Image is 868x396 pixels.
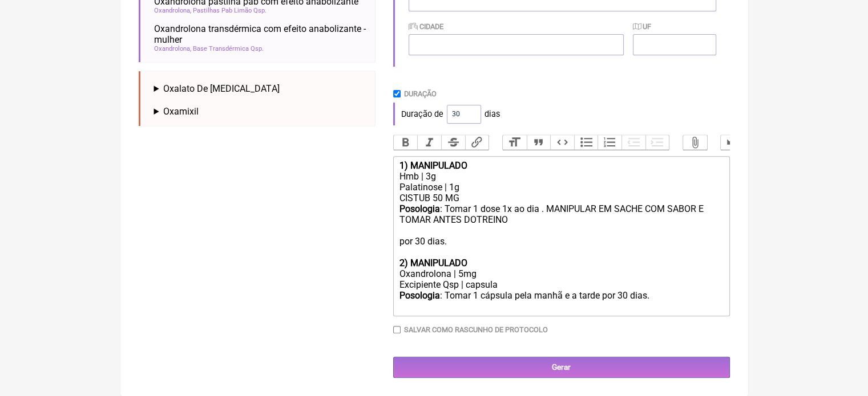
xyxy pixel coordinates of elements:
[399,160,467,171] strong: 1) MANIPULADO
[574,135,598,150] button: Bullets
[393,357,730,378] input: Gerar
[399,268,723,279] div: Oxandrolona | 5mg
[404,325,548,334] label: Salvar como rascunho de Protocolo
[404,89,437,98] label: Duração
[154,62,366,83] span: Oxandrolona pastilha sublingual com efeito anabolizante - mulher
[645,135,669,150] button: Increase Level
[399,203,723,258] div: : Tomar 1 dose 1x ao dia . MANIPULAR EM SACHE COM SABOR E TOMAR ANTES DOTREINO por 30 dias.
[465,135,489,150] button: Link
[154,83,366,94] summary: Oxalato De [MEDICAL_DATA]
[394,135,418,150] button: Bold
[621,135,645,150] button: Decrease Level
[417,135,441,150] button: Italic
[154,23,366,45] span: Oxandrolona transdérmica com efeito anabolizante - mulher
[399,193,723,203] div: CISTUB 50 MG
[441,135,465,150] button: Strikethrough
[597,135,621,150] button: Numbers
[503,135,527,150] button: Heading
[633,22,651,31] label: UF
[401,109,443,119] span: Duração de
[721,135,745,150] button: Undo
[550,135,574,150] button: Code
[399,290,439,301] strong: Posologia
[409,22,443,31] label: Cidade
[527,135,551,150] button: Quote
[399,290,723,312] div: : Tomar 1 cápsula pela manhã e a tarde por 30 dias.
[154,45,191,52] span: Oxandrolona
[163,106,199,117] span: Oxamixil
[399,258,467,268] strong: 2) MANIPULADO
[683,135,707,150] button: Attach Files
[399,279,723,290] div: Excipiente Qsp | capsula
[399,203,439,214] strong: Posologia
[163,83,279,94] span: Oxalato De [MEDICAL_DATA]
[154,7,191,14] span: Oxandrolona
[193,45,264,52] span: Base Transdérmica Qsp
[193,7,267,14] span: Pastilhas Pab Limão Qsp
[399,171,723,182] div: Hmb | 3g
[399,182,723,193] div: Palatinose | 1g
[485,109,500,119] span: dias
[154,106,366,117] summary: Oxamixil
